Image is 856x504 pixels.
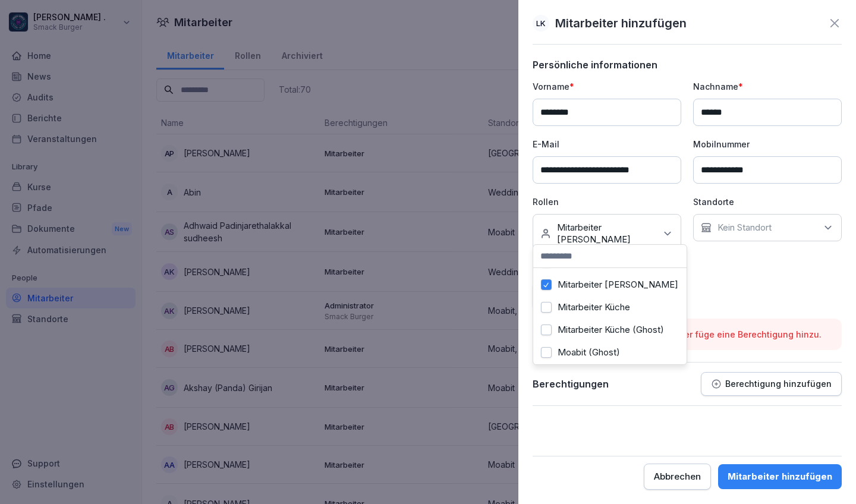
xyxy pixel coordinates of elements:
label: Mitarbeiter Küche (Ghost) [558,325,664,335]
p: E-Mail [533,138,681,150]
label: Moabit (Ghost) [558,347,620,358]
label: Mitarbeiter [PERSON_NAME] [558,279,678,290]
div: Mitarbeiter hinzufügen [728,470,832,483]
div: Abbrechen [654,470,701,483]
p: Persönliche informationen [533,59,842,71]
p: Rollen [533,196,681,208]
p: Nachname [693,80,842,93]
p: Berechtigungen [533,378,609,390]
p: Bitte wähle einen Standort aus oder füge eine Berechtigung hinzu. [542,328,832,341]
label: Mitarbeiter Küche [558,302,630,313]
p: Standorte [693,196,842,208]
p: Mitarbeiter hinzufügen [555,14,687,32]
p: Vorname [533,80,681,93]
p: Mitarbeiter [PERSON_NAME] [557,222,656,245]
button: Mitarbeiter hinzufügen [718,464,842,489]
div: LK [533,15,549,31]
p: Berechtigung hinzufügen [725,379,832,389]
p: Mobilnummer [693,138,842,150]
button: Abbrechen [644,464,711,490]
button: Berechtigung hinzufügen [701,372,842,396]
p: Kein Standort [717,222,772,234]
